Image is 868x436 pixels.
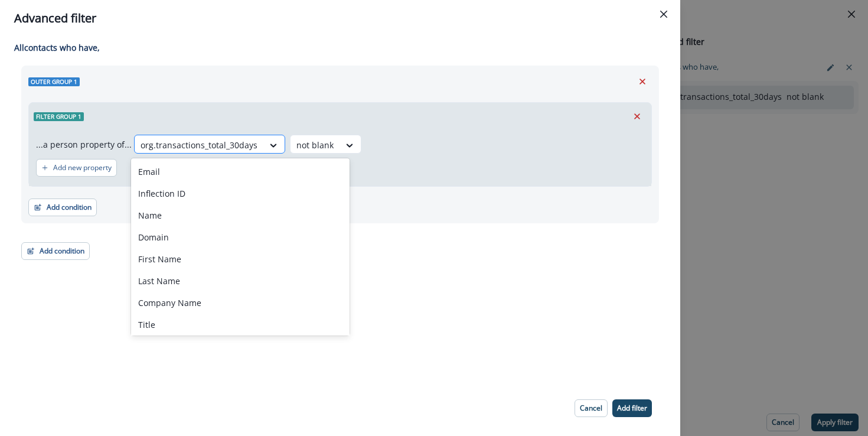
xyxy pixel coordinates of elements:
[53,164,112,172] p: Add new property
[36,138,132,151] p: ...a person property of...
[617,404,647,412] p: Add filter
[28,77,80,86] span: Outer group 1
[131,204,350,226] div: Name
[580,404,602,412] p: Cancel
[612,399,652,417] button: Add filter
[28,199,97,216] button: Add condition
[131,183,350,204] div: Inflection ID
[21,242,90,260] button: Add condition
[131,314,350,336] div: Title
[575,399,608,417] button: Cancel
[14,9,666,27] div: Advanced filter
[14,41,659,54] p: All contact s who have,
[131,292,350,314] div: Company Name
[131,248,350,270] div: First Name
[34,112,84,121] span: Filter group 1
[628,108,647,125] button: Remove
[131,270,350,292] div: Last Name
[131,161,350,183] div: Email
[654,5,673,24] button: Close
[633,73,652,90] button: Remove
[131,226,350,248] div: Domain
[36,159,117,177] button: Add new property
